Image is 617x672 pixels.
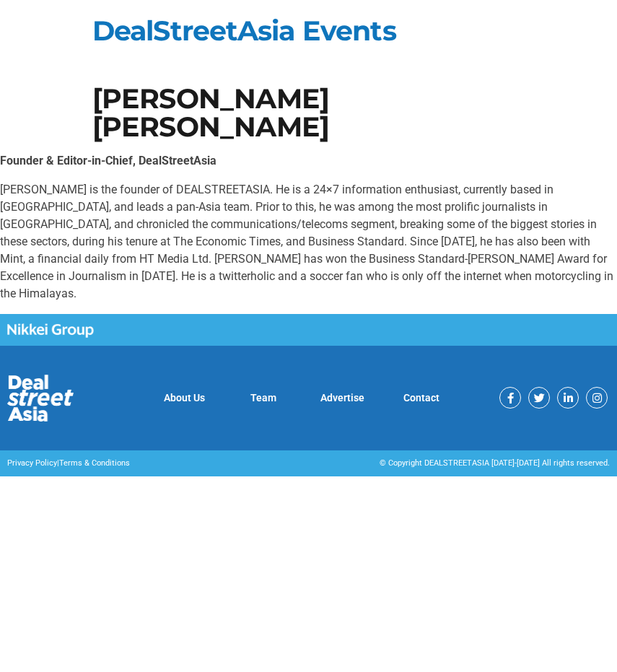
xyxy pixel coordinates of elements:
[320,392,364,403] a: Advertise
[164,392,205,403] a: About Us
[7,458,302,470] p: |
[7,458,57,468] a: Privacy Policy
[59,458,130,468] a: Terms & Conditions
[7,323,94,338] img: Nikkei Group
[403,392,439,403] a: Contact
[250,392,276,403] a: Team
[92,14,396,48] a: DealStreetAsia Events
[316,458,611,470] div: © Copyright DEALSTREETASIA [DATE]-[DATE] All rights reserved.
[92,85,525,141] h1: [PERSON_NAME] [PERSON_NAME]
